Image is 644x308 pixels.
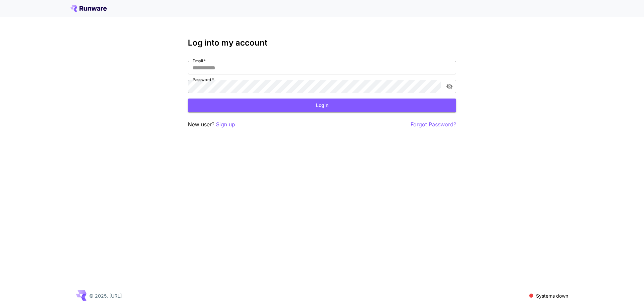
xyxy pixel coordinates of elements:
button: Sign up [216,120,235,129]
p: New user? [188,120,235,129]
button: Login [188,99,456,112]
h3: Log into my account [188,38,456,48]
button: Forgot Password? [411,120,456,129]
label: Email [193,58,206,64]
label: Password [193,77,214,82]
p: © 2025, [URL] [89,292,122,299]
button: toggle password visibility [443,80,455,93]
p: Systems down [536,292,568,299]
